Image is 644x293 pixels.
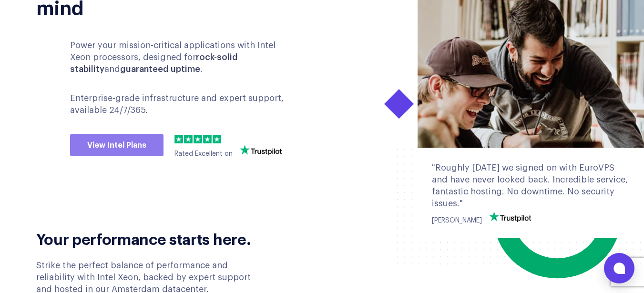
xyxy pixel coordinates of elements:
button: Open chat window [604,253,634,283]
b: rock-solid stability [70,53,238,73]
div: "Roughly [DATE] we signed on with EuroVPS and have never looked back. Incredible service, fantast... [432,162,630,210]
img: 2 [184,135,193,143]
p: Enterprise-grade infrastructure and expert support, available 24/7/365. [70,92,296,116]
p: Power your mission-critical applications with Intel Xeon processors, designed for and . [70,40,296,76]
b: guaranteed uptime [120,65,200,73]
img: 4 [203,135,212,143]
img: 3 [194,135,202,143]
img: 1 [174,135,183,143]
img: 5 [213,135,221,143]
span: [PERSON_NAME] [432,217,482,224]
h2: Your performance starts here. [36,229,266,248]
span: Rated Excellent on [174,151,233,157]
a: View Intel Plans [70,134,164,157]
